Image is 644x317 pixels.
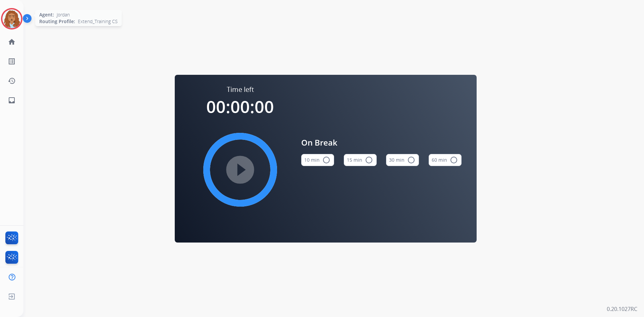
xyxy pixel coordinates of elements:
mat-icon: radio_button_unchecked [365,156,373,164]
button: 10 min [301,154,334,166]
span: Routing Profile: [39,18,75,25]
mat-icon: history [8,77,16,85]
img: avatar [2,9,21,28]
mat-icon: home [8,38,16,46]
mat-icon: radio_button_unchecked [322,156,330,164]
mat-icon: inbox [8,96,16,104]
button: 60 min [429,154,462,166]
mat-icon: radio_button_unchecked [407,156,415,164]
button: 30 min [386,154,419,166]
button: 15 min [344,154,377,166]
span: Extend_Training CS [78,18,118,25]
span: Agent: [39,11,54,18]
span: On Break [301,137,462,149]
span: 00:00:00 [206,95,274,118]
span: Jordan [57,11,70,18]
p: 0.20.1027RC [607,305,637,313]
mat-icon: list_alt [8,57,16,65]
mat-icon: radio_button_unchecked [450,156,458,164]
span: Time left [227,85,254,94]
